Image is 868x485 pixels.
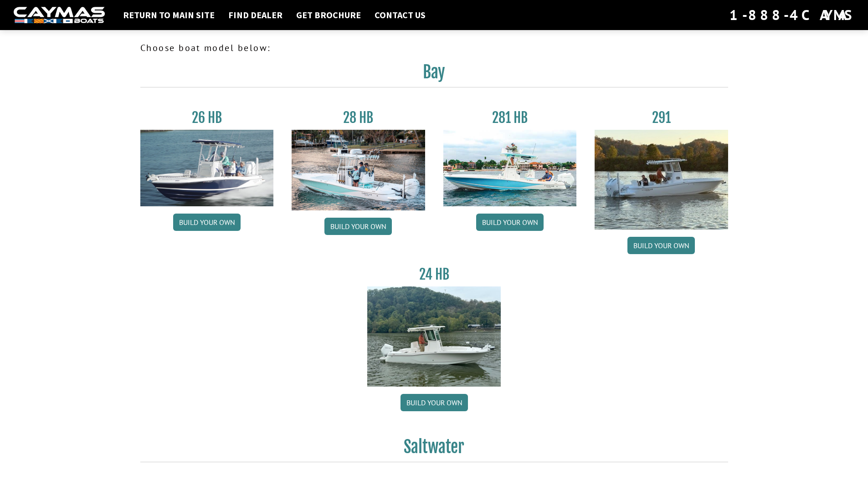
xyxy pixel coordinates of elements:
[140,109,274,126] h3: 26 HB
[140,130,274,206] img: 26_new_photo_resized.jpg
[370,9,430,21] a: Contact Us
[292,9,365,21] a: Get Brochure
[476,214,544,231] a: Build your own
[401,394,468,411] a: Build your own
[140,437,728,462] h2: Saltwater
[443,109,577,126] h3: 281 HB
[324,218,392,235] a: Build your own
[14,7,105,24] img: white-logo-c9c8dbefe5ff5ceceb0f0178aa75bf4bb51f6bca0971e226c86eb53dfe498488.png
[627,237,695,254] a: Build your own
[443,130,577,206] img: 28-hb-twin.jpg
[595,109,728,126] h3: 291
[118,9,219,21] a: Return to main site
[140,62,728,87] h2: Bay
[367,266,501,283] h3: 24 HB
[173,214,241,231] a: Build your own
[292,130,425,210] img: 28_hb_thumbnail_for_caymas_connect.jpg
[140,41,728,55] p: Choose boat model below:
[292,109,425,126] h3: 28 HB
[595,130,728,230] img: 291_Thumbnail.jpg
[224,9,287,21] a: Find Dealer
[367,286,501,386] img: 24_HB_thumbnail.jpg
[729,5,854,25] div: 1-888-4CAYMAS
